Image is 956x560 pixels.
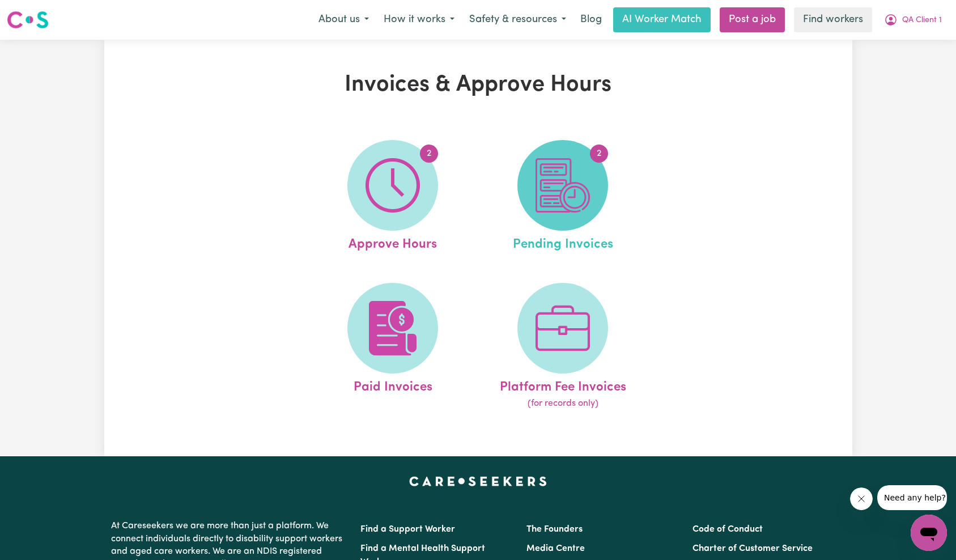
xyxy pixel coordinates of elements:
[613,7,711,32] a: AI Worker Match
[349,231,437,254] span: Approve Hours
[311,283,474,411] a: Paid Invoices
[794,7,872,32] a: Find workers
[420,145,438,163] span: 2
[720,7,785,32] a: Post a job
[902,14,942,27] span: QA Client 1
[376,8,462,32] button: How it works
[513,231,613,254] span: Pending Invoices
[481,283,644,411] a: Platform Fee Invoices(for records only)
[7,10,49,30] img: Careseekers logo
[590,145,608,163] span: 2
[500,374,626,397] span: Platform Fee Invoices
[360,525,455,534] a: Find a Support Worker
[877,485,947,510] iframe: Message from company
[526,525,583,534] a: The Founders
[311,140,474,254] a: Approve Hours
[409,477,547,486] a: Careseekers home page
[692,525,763,534] a: Code of Conduct
[692,544,813,553] a: Charter of Customer Service
[236,71,721,99] h1: Invoices & Approve Hours
[877,8,949,32] button: My Account
[528,397,598,410] span: (for records only)
[911,515,947,551] iframe: Button to launch messaging window
[526,544,585,553] a: Media Centre
[311,8,376,32] button: About us
[7,7,49,33] a: Careseekers logo
[462,8,573,32] button: Safety & resources
[573,7,609,32] a: Blog
[354,374,432,397] span: Paid Invoices
[481,140,644,254] a: Pending Invoices
[850,487,873,510] iframe: Close message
